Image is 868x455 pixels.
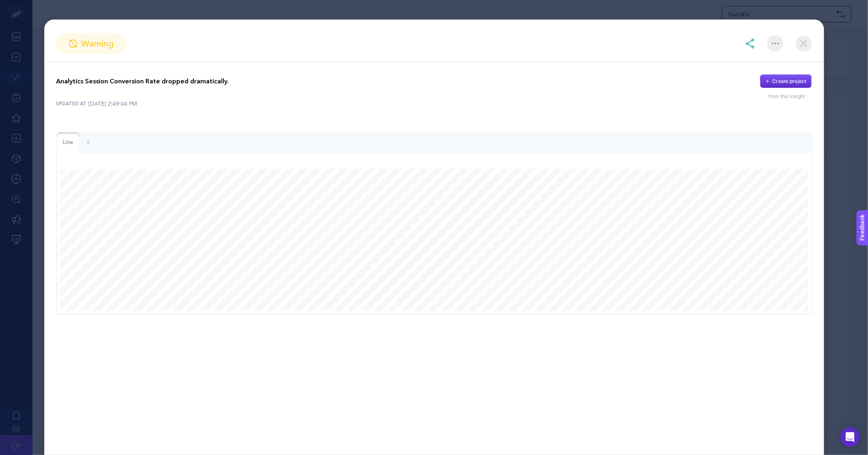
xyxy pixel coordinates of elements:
img: share [745,39,755,48]
div: Line [56,132,80,153]
img: close-dialog [796,35,812,52]
span: Feedback [5,2,31,9]
p: Analytics Session Conversion Rate dropped dramatically. [56,76,229,86]
img: More options [772,43,779,44]
div: from this insight [768,93,812,100]
div: + [80,132,97,153]
div: Open Intercom Messenger [840,427,860,447]
div: Create project [773,78,807,85]
img: warning [69,39,77,48]
span: UPDATED AT [56,100,87,107]
button: Create project [760,74,812,88]
span: warning [81,37,114,50]
time: [DATE] 2:49:04 PM [89,100,138,108]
